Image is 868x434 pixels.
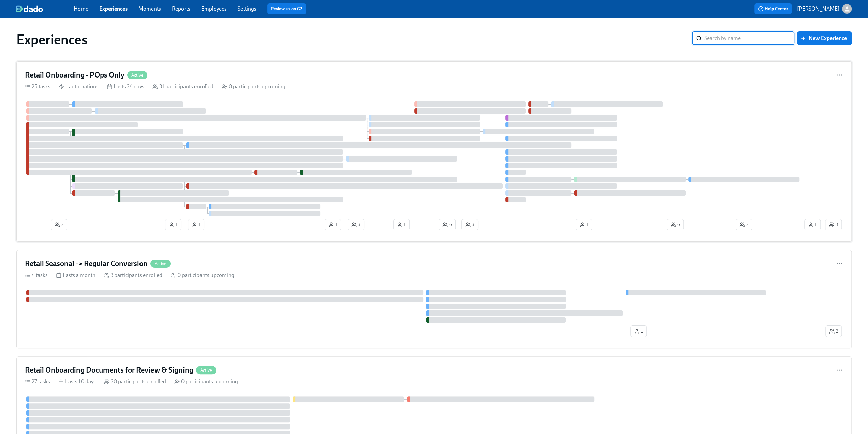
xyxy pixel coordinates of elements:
[634,328,643,335] span: 1
[802,35,847,42] span: New Experience
[51,219,67,230] button: 2
[25,271,48,279] div: 4 tasks
[667,219,684,230] button: 6
[25,258,148,269] h4: Retail Seasonal -> Regular Conversion
[16,5,43,12] img: dado
[104,271,162,279] div: 3 participants enrolled
[328,221,337,228] span: 1
[16,31,88,48] h1: Experiences
[56,271,95,279] div: Lasts a month
[325,219,341,230] button: 1
[16,61,852,242] a: Retail Onboarding - POps OnlyActive25 tasks 1 automations Lasts 24 days 31 participants enrolled ...
[465,221,474,228] span: 3
[172,5,190,12] a: Reports
[797,31,852,45] button: New Experience
[754,3,792,14] button: Help Center
[393,219,410,230] button: 1
[165,219,181,230] button: 1
[196,368,216,373] span: Active
[576,219,592,230] button: 1
[192,221,201,228] span: 1
[58,378,96,386] div: Lasts 10 days
[174,378,238,386] div: 0 participants upcoming
[271,5,303,12] a: Review us on G2
[169,221,178,228] span: 1
[99,5,128,12] a: Experiences
[630,325,647,337] button: 1
[348,219,364,230] button: 3
[442,221,452,228] span: 6
[59,83,99,90] div: 1 automations
[201,5,227,12] a: Employees
[25,365,193,375] h4: Retail Onboarding Documents for Review & Signing
[797,5,839,13] p: [PERSON_NAME]
[829,328,838,335] span: 2
[150,261,171,266] span: Active
[16,250,852,348] a: Retail Seasonal -> Regular ConversionActive4 tasks Lasts a month 3 participants enrolled 0 partic...
[739,221,748,228] span: 2
[758,5,788,12] span: Help Center
[74,5,88,12] a: Home
[222,83,285,90] div: 0 participants upcoming
[152,83,214,90] div: 31 participants enrolled
[351,221,361,228] span: 3
[104,378,166,386] div: 20 participants enrolled
[55,221,63,228] span: 2
[704,31,794,45] input: Search by name
[825,219,842,230] button: 3
[127,73,147,78] span: Active
[397,221,406,228] span: 1
[171,271,234,279] div: 0 participants upcoming
[267,3,306,14] button: Review us on G2
[671,221,680,228] span: 6
[797,4,852,14] button: [PERSON_NAME]
[238,5,256,12] a: Settings
[25,83,50,90] div: 25 tasks
[138,5,161,12] a: Moments
[107,83,144,90] div: Lasts 24 days
[804,219,821,230] button: 1
[461,219,478,230] button: 3
[825,325,842,337] button: 2
[579,221,588,228] span: 1
[25,378,50,386] div: 27 tasks
[439,219,456,230] button: 6
[829,221,838,228] span: 3
[808,221,817,228] span: 1
[16,5,74,12] a: dado
[188,219,204,230] button: 1
[25,70,124,80] h4: Retail Onboarding - POps Only
[736,219,752,230] button: 2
